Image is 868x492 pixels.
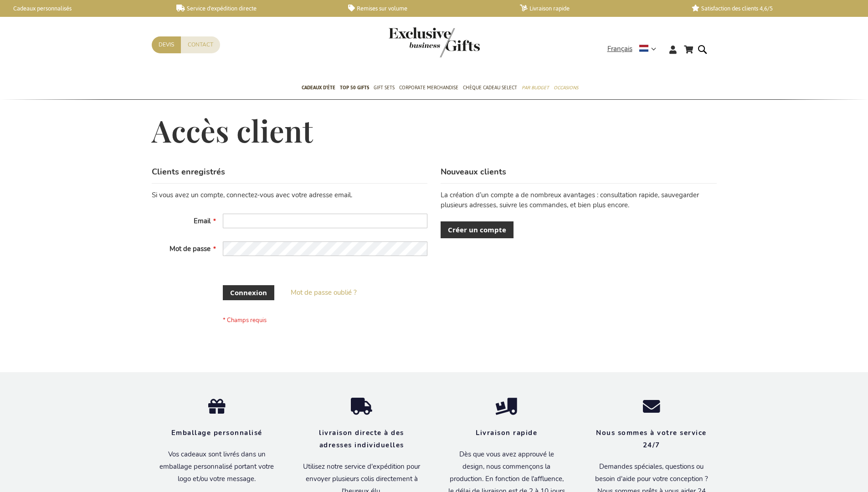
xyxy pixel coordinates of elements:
input: Email [223,214,427,228]
span: Cadeaux D'Éte [302,83,335,92]
div: Si vous avez un compte, connectez-vous avec votre adresse email. [152,190,427,200]
a: Cadeaux personnalisés [5,5,162,12]
a: Créer un compte [441,221,514,238]
span: TOP 50 Gifts [340,83,369,92]
span: Email [194,216,211,225]
strong: Emballage personnalisé [171,428,262,437]
a: Contact [181,36,220,53]
span: Par budget [522,83,549,92]
a: Satisfaction des clients 4,6/5 [692,5,849,12]
a: Chèque Cadeau Select [463,77,517,100]
strong: Clients enregistrés [152,166,225,177]
span: Mot de passe [169,244,211,253]
a: TOP 50 Gifts [340,77,369,100]
a: Cadeaux D'Éte [302,77,335,100]
a: Gift Sets [374,77,395,100]
p: Vos cadeaux sont livrés dans un emballage personnalisé portant votre logo et/ou votre message. [158,448,276,485]
a: store logo [389,27,434,57]
span: Gift Sets [374,83,395,92]
span: Corporate Merchandise [399,83,458,92]
a: Remises sur volume [348,5,505,12]
a: Occasions [554,77,578,100]
button: Connexion [223,285,274,300]
strong: Livraison rapide [476,428,537,437]
span: Connexion [230,288,267,297]
span: Français [607,44,632,54]
a: Mot de passe oublié ? [291,288,357,297]
span: Occasions [554,83,578,92]
span: Créer un compte [448,225,506,235]
a: Par budget [522,77,549,100]
strong: Nous sommes à votre service 24/7 [596,428,707,450]
span: Chèque Cadeau Select [463,83,517,92]
p: La création d’un compte a de nombreux avantages : consultation rapide, sauvegarder plusieurs adre... [441,190,716,210]
strong: livraison directe à des adresses individuelles [319,428,404,450]
a: Livraison rapide [520,5,677,12]
a: Devis [152,36,181,53]
a: Corporate Merchandise [399,77,458,100]
strong: Nouveaux clients [441,166,506,177]
span: Accès client [152,111,313,150]
img: Exclusive Business gifts logo [389,27,480,57]
a: Service d'expédition directe [176,5,334,12]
